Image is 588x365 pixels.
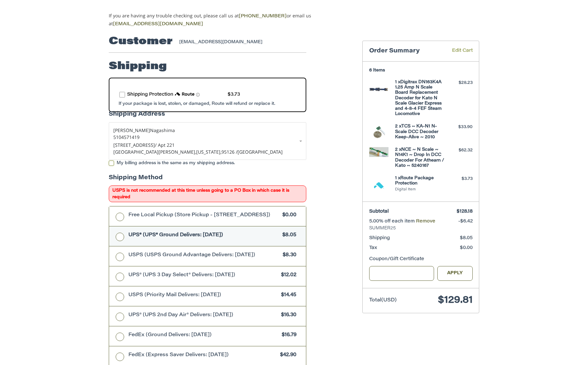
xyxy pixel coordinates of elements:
[279,212,296,219] span: $0.00
[239,14,287,19] a: [PHONE_NUMBER]
[395,176,445,186] h4: 1 x Route Package Protection
[109,110,165,122] legend: Shipping Address
[109,185,306,202] span: USPS is not recommended at this time unless going to a PO Box in which case it is required
[128,332,279,339] span: FedEx (Ground Delivers: [DATE])
[113,22,203,27] a: [EMAIL_ADDRESS][DOMAIN_NAME]
[369,68,473,73] h3: 6 Items
[447,176,473,182] div: $3.73
[457,209,473,214] span: $128.18
[369,266,434,281] input: Gift Certificate or Coupon Code
[196,149,221,155] span: [US_STATE],
[279,252,296,259] span: $8.30
[113,134,140,140] span: 5104571419
[128,352,277,359] span: FedEx (Express Saver Delivers: [DATE])
[113,127,150,133] span: [PERSON_NAME]
[150,127,175,133] span: Nagashima
[437,266,473,281] button: Apply
[460,246,473,250] span: $0.00
[128,252,280,259] span: USPS (USPS Ground Advantage Delivers: [DATE])
[109,35,173,48] h2: Customer
[196,93,200,97] span: Learn more
[395,124,445,140] h4: 2 x TCS ~ KA-N1 N-Scale DCC Decoder Keep-Alive ~ 2010
[369,225,473,232] span: SUMMER25
[369,298,397,303] span: Total (USD)
[128,272,278,279] span: UPS® (UPS 3 Day Select® Delivers: [DATE])
[438,296,473,305] span: $129.81
[395,187,445,193] li: Digital Item
[278,292,296,299] span: $14.45
[458,219,473,224] span: -$6.42
[109,174,163,186] legend: Shipping Method
[395,80,445,117] h4: 1 x Digitrax DN163K4A 1.25 Amp N Scale Board Replacement Decoder for Kato N Scale Glacier Express...
[109,161,306,166] label: My billing address is the same as my shipping address.
[369,256,473,263] div: Coupon/Gift Certificate
[443,48,473,55] a: Edit Cart
[369,246,377,250] span: Tax
[128,212,279,219] span: Free Local Pickup (Store Pickup - [STREET_ADDRESS])
[119,88,296,102] div: route shipping protection selector element
[447,80,473,86] div: $28.23
[127,92,173,97] span: Shipping Protection
[279,232,296,239] span: $8.05
[278,332,296,339] span: $16.79
[109,122,306,160] a: Enter or select a different address
[395,147,445,168] h4: 2 x NCE ~ N Scale ~ N14K1 ~ Drop In DCC Decoder For Athearn / Kato ~ 5240167
[113,142,155,148] span: [STREET_ADDRESS]
[119,102,275,106] span: If your package is lost, stolen, or damaged, Route will refund or replace it.
[277,352,296,359] span: $42.90
[460,236,473,240] span: $8.05
[128,292,278,299] span: USPS (Priority Mail Delivers: [DATE])
[109,60,167,73] h2: Shipping
[447,124,473,130] div: $33.90
[416,219,435,224] a: Remove
[179,39,300,46] div: [EMAIL_ADDRESS][DOMAIN_NAME]
[128,232,279,239] span: UPS® (UPS® Ground Delivers: [DATE])
[155,142,175,148] span: / Apt 221
[369,209,389,214] span: Subtotal
[278,272,296,279] span: $12.02
[369,48,443,55] h3: Order Summary
[369,236,390,240] span: Shipping
[369,219,416,224] span: 5.00% off each item
[113,149,196,155] span: [GEOGRAPHIC_DATA][PERSON_NAME],
[128,312,278,319] span: UPS® (UPS 2nd Day Air® Delivers: [DATE])
[447,147,473,154] div: $62.32
[278,312,296,319] span: $16.30
[237,149,283,155] span: [GEOGRAPHIC_DATA]
[228,91,240,98] div: $3.73
[221,149,237,155] span: 95126 /
[109,12,332,28] p: If you are having any trouble checking out, please call us at or email us at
